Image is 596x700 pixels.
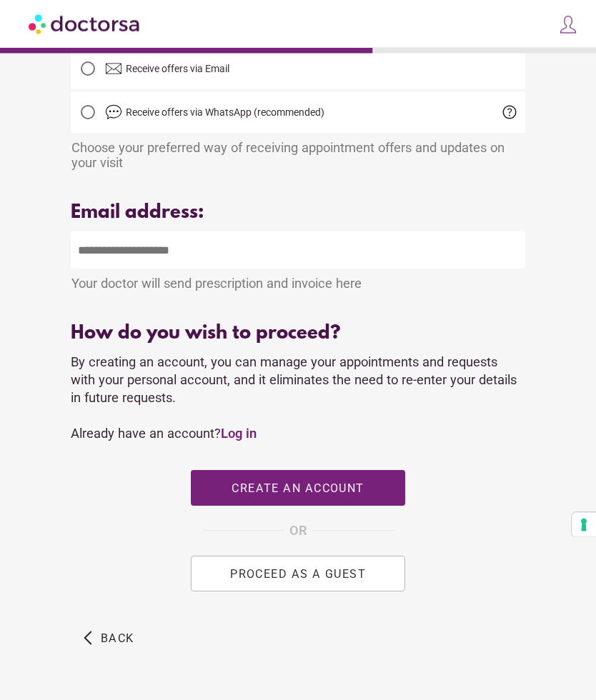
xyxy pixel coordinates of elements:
[71,355,517,441] span: By creating an account, you can manage your appointments and requests with your personal account,...
[558,15,578,35] img: icons8-customer-100.png
[105,61,122,78] img: email
[71,269,525,291] div: Your doctor will send prescription and invoice here
[230,567,366,581] span: PROCEED AS A GUEST
[501,104,518,121] span: help
[191,556,405,592] button: PROCEED AS A GUEST
[78,621,140,656] button: arrow_back_ios Back
[29,8,141,40] img: Doctorsa.com
[71,324,525,346] div: How do you wish to proceed?
[71,134,525,171] div: Choose your preferred way of receiving appointment offers and updates on your visit
[572,513,596,537] button: Your consent preferences for tracking technologies
[221,426,257,441] a: Log in
[126,107,324,119] span: Receive offers via WhatsApp (recommended)
[126,64,229,75] span: Receive offers via Email
[191,471,405,506] button: Create an account
[71,203,525,225] div: Email address:
[232,482,364,496] span: Create an account
[101,631,134,645] span: Back
[105,104,122,121] img: chat
[289,521,307,541] span: OR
